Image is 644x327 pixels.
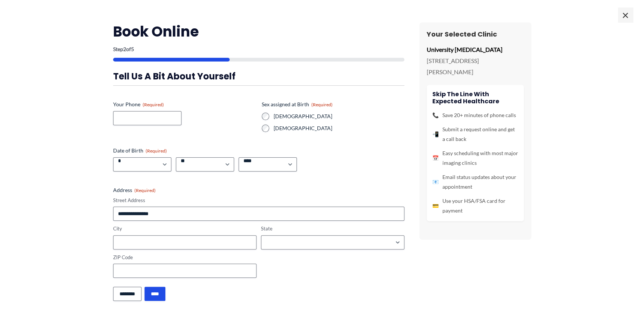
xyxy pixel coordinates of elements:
li: Submit a request online and get a call back [432,125,518,144]
legend: Address [113,186,156,194]
legend: Date of Birth [113,147,167,154]
span: 📲 [432,129,439,139]
li: Easy scheduling with most major imaging clinics [432,148,518,168]
label: [DEMOGRAPHIC_DATA] [274,125,404,132]
span: 📞 [432,110,439,120]
li: Save 20+ minutes of phone calls [432,110,518,120]
label: Your Phone [113,101,256,108]
h2: Book Online [113,22,404,41]
span: × [618,7,633,22]
span: 📧 [432,177,439,187]
p: Step of [113,47,404,52]
li: Use your HSA/FSA card for payment [432,196,518,216]
span: (Required) [146,148,167,154]
label: [DEMOGRAPHIC_DATA] [274,113,404,120]
li: Email status updates about your appointment [432,172,518,192]
span: 📅 [432,153,439,163]
span: 2 [123,46,126,52]
label: State [261,225,404,232]
legend: Sex assigned at Birth [262,101,333,108]
span: (Required) [143,102,164,107]
p: [STREET_ADDRESS][PERSON_NAME] [427,55,524,77]
h3: Your Selected Clinic [427,30,524,38]
span: (Required) [134,188,156,193]
label: City [113,225,256,232]
h3: Tell us a bit about yourself [113,70,404,82]
span: 💳 [432,201,439,211]
h4: Skip the line with Expected Healthcare [432,91,518,105]
p: University [MEDICAL_DATA] [427,44,524,55]
span: 5 [131,46,134,52]
label: ZIP Code [113,254,256,261]
span: (Required) [311,102,333,107]
label: Street Address [113,197,404,204]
